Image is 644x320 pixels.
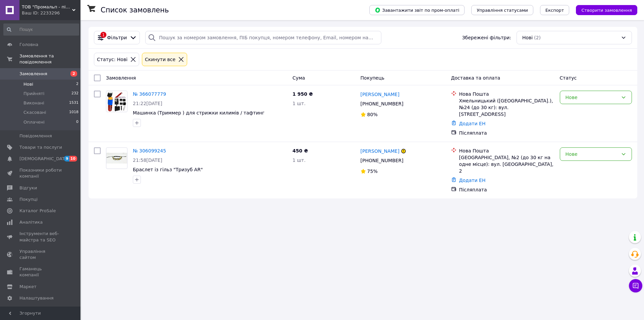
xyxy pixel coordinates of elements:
span: Доставка та оплата [451,75,500,81]
span: Виконані [23,100,44,106]
span: 75% [367,169,378,174]
span: Аналітика [19,219,43,225]
span: Покупці [19,196,38,202]
span: 80% [367,112,378,117]
span: 1018 [69,109,78,116]
div: [GEOGRAPHIC_DATA], №2 (до 30 кг на одне місце): вул. [GEOGRAPHIC_DATA], 2 [459,154,554,174]
span: Cума [292,75,305,81]
input: Пошук [3,24,79,36]
span: 9 [64,156,69,162]
span: 0 [76,119,78,125]
span: 1531 [69,100,78,106]
span: 2 [76,81,78,87]
button: Чат з покупцем [629,279,642,292]
span: Завантажити звіт по пром-оплаті [375,7,459,13]
a: [PERSON_NAME] [361,91,399,98]
input: Пошук за номером замовлення, ПІБ покупця, номером телефону, Email, номером накладної [145,31,381,44]
button: Експорт [540,5,570,15]
span: Управління статусами [477,8,528,13]
a: [PERSON_NAME] [361,148,399,154]
span: Товари та послуги [19,144,62,150]
span: Створити замовлення [581,8,632,13]
a: № 366077779 [133,91,166,97]
button: Управління статусами [471,5,533,15]
span: Гаманець компанії [19,266,62,278]
div: Нове [566,150,618,158]
span: Статус [560,75,577,81]
span: 450 ₴ [292,148,308,153]
span: Головна [19,42,38,48]
button: Завантажити звіт по пром-оплаті [369,5,465,15]
a: Створити замовлення [569,7,637,12]
span: 10 [69,156,77,162]
div: Ваш ID: 2233296 [22,10,80,16]
span: Збережені фільтри: [462,34,511,41]
div: Післяплата [459,186,554,193]
span: Фільтри [107,34,127,41]
div: Хмельницький ([GEOGRAPHIC_DATA].), №24 (до 30 кг): вул. [STREET_ADDRESS] [459,97,554,118]
div: Нова Пошта [459,91,554,97]
img: Фото товару [106,91,127,112]
span: 21:58[DATE] [133,157,162,163]
div: [PHONE_NUMBER] [359,156,405,165]
span: Оплачені [23,119,45,125]
a: № 306099245 [133,148,166,153]
a: Машинка (Триммер ) для стрижки килимів / тафтинг [133,110,265,116]
div: [PHONE_NUMBER] [359,99,405,108]
a: Фото товару [106,91,127,112]
span: (2) [534,35,541,40]
h1: Список замовлень [101,6,169,14]
button: Створити замовлення [576,5,637,15]
span: 1 шт. [292,101,306,106]
span: Замовлення [19,71,47,77]
span: 1 950 ₴ [292,91,313,97]
span: Маркет [19,284,37,290]
a: Фото товару [106,147,127,169]
div: Статус: Нові [96,56,129,63]
div: Cкинути все [144,56,177,63]
span: Експорт [545,8,564,13]
div: Післяплата [459,130,554,136]
span: Інструменти веб-майстра та SEO [19,231,62,243]
span: Повідомлення [19,133,52,139]
span: Замовлення та повідомлення [19,53,80,65]
span: Показники роботи компанії [19,167,62,179]
a: Браслет із гільз "Тризуб AR" [133,167,203,172]
span: Управління сайтом [19,248,62,261]
div: Нове [566,94,618,101]
span: Скасовані [23,109,46,116]
span: Замовлення [106,75,136,81]
span: Нові [23,81,33,87]
a: Додати ЕН [459,178,486,183]
span: Покупець [361,75,384,81]
span: [DEMOGRAPHIC_DATA] [19,156,69,162]
span: 21:22[DATE] [133,101,162,106]
a: Додати ЕН [459,121,486,126]
span: Каталог ProSale [19,208,56,214]
span: Налаштування [19,295,54,301]
span: ТОВ "Промальп - південь" [22,4,72,10]
span: Відгуки [19,185,37,191]
span: 1 шт. [292,157,306,163]
span: Нові [522,34,533,41]
img: Фото товару [106,153,127,164]
div: Нова Пошта [459,147,554,154]
span: 232 [71,91,78,97]
span: Прийняті [23,91,44,97]
span: 2 [70,71,77,77]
